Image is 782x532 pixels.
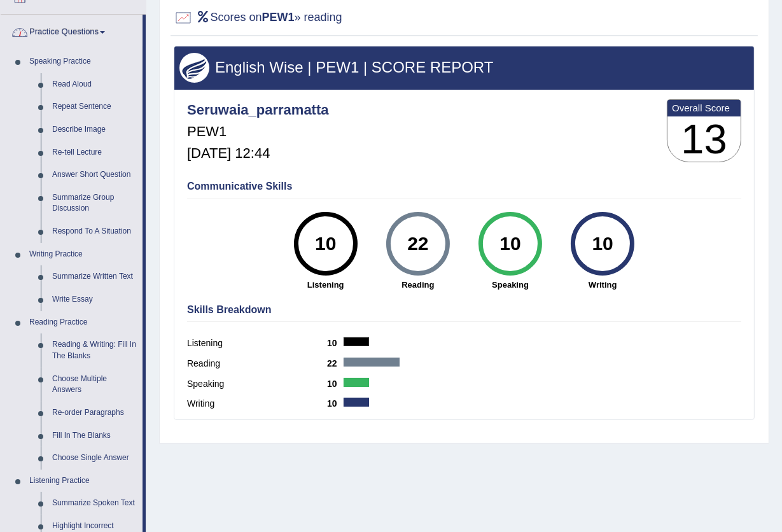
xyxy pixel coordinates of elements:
div: 22 [394,217,441,270]
h4: Seruwaia_parramatta [187,102,329,118]
strong: Speaking [470,279,550,291]
b: 10 [327,338,344,348]
a: Listening Practice [24,470,143,493]
a: Reading Practice [24,311,143,334]
a: Write Essay [46,288,143,311]
a: Re-tell Lecture [46,141,143,164]
label: Writing [187,397,327,410]
b: 10 [327,379,344,389]
a: Summarize Group Discussion [46,186,143,220]
strong: Listening [286,279,365,291]
a: Re-order Paragraphs [46,402,143,424]
div: 10 [580,217,626,270]
a: Describe Image [46,118,143,141]
div: 10 [487,217,533,270]
label: Listening [187,337,327,350]
div: 10 [302,217,349,270]
img: wings.png [179,53,209,83]
b: PEW1 [262,11,295,24]
label: Reading [187,357,327,370]
a: Respond To A Situation [46,220,143,243]
a: Fill In The Blanks [46,424,143,447]
a: Read Aloud [46,73,143,96]
strong: Writing [563,279,643,291]
a: Summarize Spoken Text [46,492,143,515]
a: Answer Short Question [46,164,143,186]
h4: Skills Breakdown [187,304,741,316]
h2: Scores on » reading [174,8,342,27]
h5: [DATE] 12:44 [187,146,329,161]
a: Choose Single Answer [46,447,143,470]
b: 22 [327,358,344,368]
h5: PEW1 [187,124,329,139]
a: Choose Multiple Answers [46,368,143,402]
a: Writing Practice [24,243,143,266]
strong: Reading [378,279,457,291]
a: Speaking Practice [24,50,143,73]
a: Reading & Writing: Fill In The Blanks [46,333,143,367]
a: Practice Questions [1,15,143,46]
h3: English Wise | PEW1 | SCORE REPORT [179,59,749,76]
a: Repeat Sentence [46,95,143,118]
a: Summarize Written Text [46,265,143,288]
h4: Communicative Skills [187,181,741,192]
h3: 13 [667,116,741,162]
b: 10 [327,398,344,409]
b: Overall Score [672,102,736,113]
label: Speaking [187,377,327,391]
